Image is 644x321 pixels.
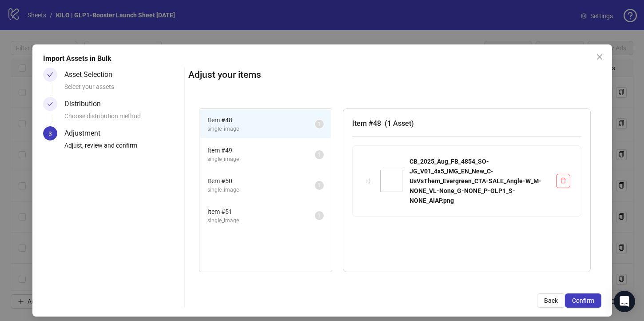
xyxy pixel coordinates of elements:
[207,186,315,194] span: single_image
[48,130,52,137] span: 3
[556,174,570,188] button: Delete
[64,111,181,126] div: Choose distribution method
[365,178,371,184] span: holder
[318,213,321,219] span: 1
[64,68,119,82] div: Asset Selection
[64,82,181,97] div: Select your assets
[43,53,601,64] div: Import Assets in Bulk
[315,150,324,159] sup: 1
[207,155,315,164] span: single_image
[207,145,315,155] span: Item # 49
[614,291,635,312] div: Open Intercom Messenger
[537,293,565,308] button: Back
[64,126,107,140] div: Adjustment
[315,181,324,190] sup: 1
[363,176,373,186] div: holder
[385,119,414,128] span: ( 1 Asset )
[352,118,581,129] h3: Item # 48
[207,217,315,225] span: single_image
[380,170,402,192] img: CB_2025_Aug_FB_4854_SO-JG_V01_4x5_IMG_EN_New_C-UsVsThem_Evergreen_CTA-SALE_Angle-W_M-NONE_VL-None...
[318,152,321,158] span: 1
[318,182,321,189] span: 1
[47,101,53,107] span: check
[409,156,549,205] div: CB_2025_Aug_FB_4854_SO-JG_V01_4x5_IMG_EN_New_C-UsVsThem_Evergreen_CTA-SALE_Angle-W_M-NONE_VL-None...
[47,72,53,78] span: check
[64,97,108,111] div: Distribution
[544,297,558,304] span: Back
[207,125,315,133] span: single_image
[207,207,315,217] span: Item # 51
[188,68,601,82] h2: Adjust your items
[315,120,324,128] sup: 1
[318,121,321,127] span: 1
[565,293,601,308] button: Confirm
[596,53,603,60] span: close
[64,140,181,156] div: Adjust, review and confirm
[560,177,566,184] span: delete
[572,297,594,304] span: Confirm
[315,211,324,220] sup: 1
[207,115,315,125] span: Item # 48
[207,176,315,186] span: Item # 50
[592,50,607,64] button: Close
